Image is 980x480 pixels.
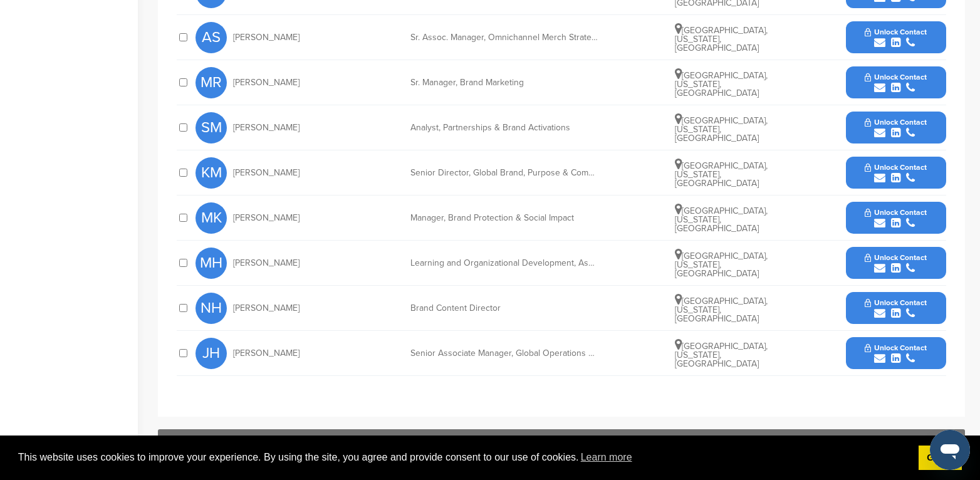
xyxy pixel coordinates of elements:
span: [GEOGRAPHIC_DATA], [US_STATE], [GEOGRAPHIC_DATA] [675,25,768,53]
span: NH [195,293,227,324]
button: Unlock Contact [850,19,942,56]
iframe: Button to launch messaging window [930,430,970,470]
span: MK [195,202,227,234]
span: MH [195,248,227,279]
a: dismiss cookie message [919,446,962,471]
span: SM [195,112,227,143]
div: Senior Associate Manager, Global Operations Brand Standards & Excellence Programs [410,349,598,358]
span: [PERSON_NAME] [233,78,300,87]
span: AS [195,22,227,53]
span: Unlock Contact [865,118,927,127]
span: This website uses cookies to improve your experience. By using the site, you agree and provide co... [18,448,909,467]
span: Unlock Contact [865,28,927,36]
span: Unlock Contact [865,253,927,262]
button: Unlock Contact [850,244,942,282]
div: Senior Director, Global Brand, Purpose & Communications [410,169,598,177]
span: [GEOGRAPHIC_DATA], [US_STATE], [GEOGRAPHIC_DATA] [675,296,768,324]
span: [PERSON_NAME] [233,214,300,222]
span: Unlock Contact [865,343,927,352]
span: [PERSON_NAME] [233,169,300,177]
span: [GEOGRAPHIC_DATA], [US_STATE], [GEOGRAPHIC_DATA] [675,70,768,98]
span: JH [195,338,227,369]
span: [GEOGRAPHIC_DATA], [US_STATE], [GEOGRAPHIC_DATA] [675,115,768,143]
button: Unlock Contact [850,109,942,147]
div: Analyst, Partnerships & Brand Activations [410,123,598,132]
span: [PERSON_NAME] [233,349,300,358]
span: Unlock Contact [865,73,927,81]
span: [PERSON_NAME] [233,33,300,42]
button: Unlock Contact [850,199,942,237]
span: [GEOGRAPHIC_DATA], [US_STATE], [GEOGRAPHIC_DATA] [675,206,768,234]
span: [GEOGRAPHIC_DATA], [US_STATE], [GEOGRAPHIC_DATA] [675,341,768,369]
span: Unlock Contact [865,298,927,307]
span: [PERSON_NAME] [233,304,300,313]
span: [GEOGRAPHIC_DATA], [US_STATE], [GEOGRAPHIC_DATA] [675,251,768,279]
span: [GEOGRAPHIC_DATA], [US_STATE], [GEOGRAPHIC_DATA] [675,160,768,189]
button: Unlock Contact [850,64,942,102]
button: Unlock Contact [850,335,942,372]
span: [PERSON_NAME] [233,123,300,132]
div: Sr. Manager, Brand Marketing [410,78,598,87]
span: Unlock Contact [865,163,927,172]
span: MR [195,67,227,98]
span: [PERSON_NAME] [233,259,300,268]
span: KM [195,157,227,189]
div: Learning and Organizational Development, Associate Manager at YUM! Brands [410,259,598,268]
button: Unlock Contact [850,290,942,327]
div: Sr. Assoc. Manager, Omnichannel Merch Strategy Planner, Brand Marketing [410,33,598,42]
span: Unlock Contact [865,208,927,217]
div: Brand Content Director [410,304,598,313]
div: Manager, Brand Protection & Social Impact [410,214,598,222]
a: learn more about cookies [579,448,634,467]
button: Unlock Contact [850,154,942,192]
